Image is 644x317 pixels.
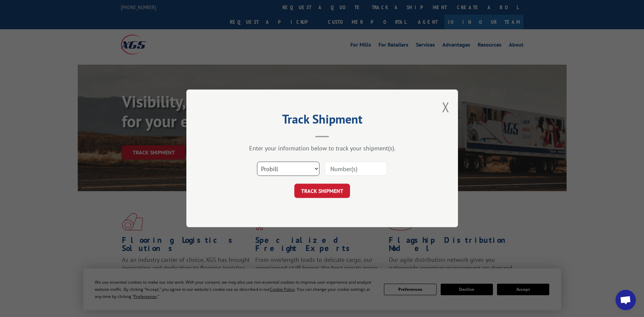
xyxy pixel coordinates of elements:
div: Open chat [615,290,636,310]
button: Close modal [442,98,449,116]
input: Number(s) [325,162,387,176]
button: TRACK SHIPMENT [294,184,350,198]
h2: Track Shipment [220,114,424,127]
div: Enter your information below to track your shipment(s). [220,145,424,152]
